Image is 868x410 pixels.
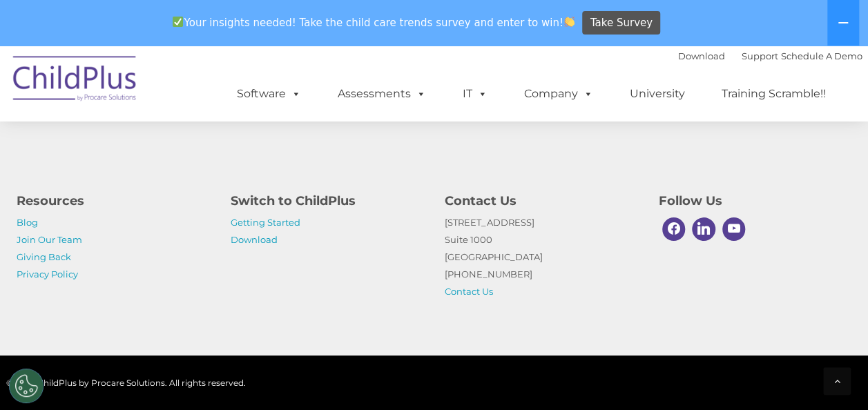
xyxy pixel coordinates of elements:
h4: Follow Us [659,191,852,211]
a: University [616,80,699,108]
button: Cookies Settings [9,369,44,403]
a: Support [742,50,778,61]
a: Giving Back [17,251,71,262]
a: Software [223,80,315,108]
h4: Switch to ChildPlus [231,191,424,211]
a: Join Our Team [17,234,82,245]
a: Blog [17,217,38,228]
a: Youtube [719,214,749,244]
a: Take Survey [582,11,660,35]
a: Download [231,234,278,245]
img: ✅ [173,17,183,27]
a: Schedule A Demo [781,50,862,61]
a: Facebook [659,214,689,244]
span: © 2025 ChildPlus by Procare Solutions. All rights reserved. [6,378,246,388]
p: [STREET_ADDRESS] Suite 1000 [GEOGRAPHIC_DATA] [PHONE_NUMBER] [445,214,638,300]
a: Assessments [324,80,440,108]
a: IT [449,80,501,108]
span: Your insights needed! Take the child care trends survey and enter to win! [167,9,581,36]
span: Last name [192,91,234,101]
a: Linkedin [688,214,719,244]
span: Take Survey [590,11,653,35]
a: Contact Us [445,286,493,297]
img: ChildPlus by Procare Solutions [6,46,144,115]
a: Download [678,50,725,61]
a: Privacy Policy [17,269,78,280]
a: Company [510,80,607,108]
font: | [678,50,862,61]
span: Phone number [192,148,251,158]
a: Training Scramble!! [708,80,840,108]
img: 👏 [564,17,575,27]
h4: Resources [17,191,210,211]
h4: Contact Us [445,191,638,211]
a: Getting Started [231,217,300,228]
